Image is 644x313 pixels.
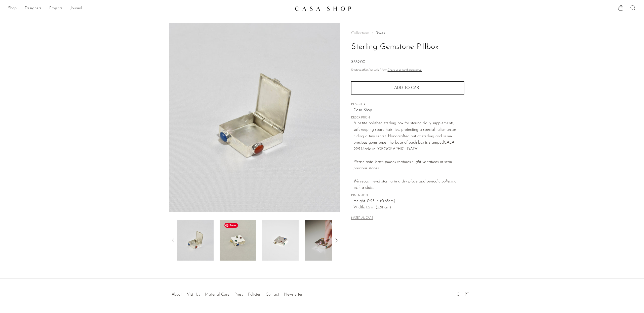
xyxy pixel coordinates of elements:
[351,81,464,95] button: Add to cart
[376,31,385,35] a: Boxes
[220,220,256,261] img: Sterling Gemstone Pillbox
[169,23,340,212] img: Sterling Gemstone Pillbox
[364,69,369,72] span: $63
[351,103,464,107] span: DESIGNER
[8,4,291,13] ul: NEW HEADER MENU
[205,293,229,297] a: Material Care
[394,86,421,90] span: Add to cart
[351,31,464,35] nav: Breadcrumbs
[353,198,464,205] span: Height: 0.25 in (0.63cm)
[351,60,365,64] span: $689.00
[353,107,464,114] a: Casa Shop
[351,216,373,220] button: MATERIAL CARE
[353,120,464,191] p: A petite polished sterling box for storing daily supplements, safekeeping spare hair ties, protec...
[353,160,457,190] em: Please note: Each pillbox features slight variations in semi-precious stones.
[305,220,341,261] img: Sterling Gemstone Pillbox
[453,289,472,298] ul: Social Medias
[351,41,464,53] h1: Sterling Gemstone Pillbox
[465,293,469,297] a: PT
[25,5,41,12] a: Designers
[70,5,82,12] a: Journal
[388,69,422,72] a: Check your purchasing power - Learn more about Affirm Financing (opens in modal)
[351,116,464,120] span: DESCRIPTION
[248,293,261,297] a: Policies
[187,293,200,297] a: Visit Us
[351,194,464,198] span: DIMENSIONS
[353,204,464,211] span: Width: 1.5 in (3.81 cm)
[8,4,291,13] nav: Desktop navigation
[169,289,305,298] ul: Quick links
[456,293,460,297] a: IG
[262,220,299,261] img: Sterling Gemstone Pillbox
[351,31,370,35] span: Collections
[177,220,214,261] img: Sterling Gemstone Pillbox
[266,293,279,297] a: Contact
[8,5,17,12] a: Shop
[49,5,62,12] a: Projects
[353,179,457,190] i: We recommend storing in a dry place and periodic polishing with a cloth.
[351,68,464,73] p: Starting at /mo with Affirm.
[224,223,238,228] span: Save
[172,293,182,297] a: About
[353,141,454,151] em: CASA 925.
[234,293,243,297] a: Press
